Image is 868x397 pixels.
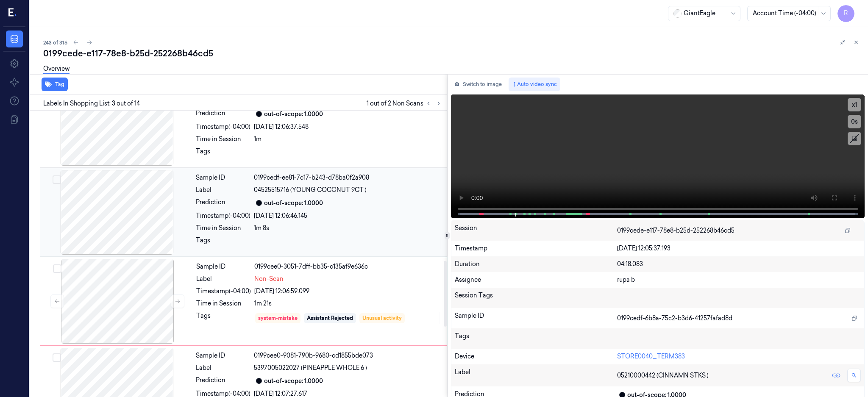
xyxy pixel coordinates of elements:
[43,99,140,108] span: Labels In Shopping List: 3 out of 14
[196,173,250,182] div: Sample ID
[362,314,402,322] div: Unusual activity
[196,122,250,131] div: Timestamp (-04:00)
[53,264,61,273] button: Select row
[617,244,861,253] div: [DATE] 12:05:37.193
[617,260,861,269] div: 04:18.083
[254,351,442,360] div: 0199cee0-9081-790b-9680-cd1855bde073
[254,299,442,308] div: 1m 21s
[254,364,367,372] span: 5397005022027 (PINEAPPLE WHOLE 6 )
[254,186,367,194] span: 04525515716 (YOUNG COCONUT 9CT )
[617,371,709,380] span: 05210000442 (CINNAMN STKS )
[196,224,250,233] div: Time in Session
[254,224,442,233] div: 1m 8s
[617,314,732,323] span: 0199cedf-6b8a-75c2-b3d6-41257fafad8d
[196,311,251,325] div: Tags
[455,260,617,269] div: Duration
[848,115,861,128] button: 0s
[264,377,323,386] div: out-of-scope: 1.0000
[196,135,250,144] div: Time in Session
[254,275,284,283] span: Non-Scan
[258,314,298,322] div: system-mistake
[451,78,505,91] button: Switch to image
[43,39,67,46] span: 243 of 316
[455,352,617,361] div: Device
[196,211,250,220] div: Timestamp (-04:00)
[307,314,353,322] div: Assistant Rejected
[254,211,442,220] div: [DATE] 12:06:46.145
[455,291,617,305] div: Session Tags
[254,135,442,144] div: 1m
[254,122,442,131] div: [DATE] 12:06:37.548
[42,78,68,91] button: Tag
[196,275,251,283] div: Label
[254,173,442,182] div: 0199cedf-ee81-7c17-b243-d78ba0f2a908
[196,186,250,194] div: Label
[455,311,617,325] div: Sample ID
[367,98,444,108] span: 1 out of 2 Non Scans
[617,352,861,361] div: STORE0040_TERM383
[455,368,617,383] div: Label
[455,275,617,284] div: Assignee
[196,299,251,308] div: Time in Session
[53,353,61,362] button: Select row
[196,147,250,161] div: Tags
[196,262,251,271] div: Sample ID
[196,198,250,208] div: Prediction
[43,64,70,74] a: Overview
[509,78,560,91] button: Auto video sync
[617,275,861,284] div: rupa b
[264,199,323,208] div: out-of-scope: 1.0000
[43,47,861,59] div: 0199cede-e117-78e8-b25d-252268b46cd5
[848,98,861,111] button: x1
[196,364,250,372] div: Label
[617,226,734,235] span: 0199cede-e117-78e8-b25d-252268b46cd5
[196,109,250,119] div: Prediction
[254,287,442,296] div: [DATE] 12:06:59.099
[196,376,250,386] div: Prediction
[196,351,250,360] div: Sample ID
[53,175,61,184] button: Select row
[455,224,617,237] div: Session
[196,236,250,250] div: Tags
[254,262,442,271] div: 0199cee0-3051-7dff-bb35-c135af9e636c
[455,244,617,253] div: Timestamp
[455,332,617,345] div: Tags
[837,5,854,22] button: R
[196,287,251,296] div: Timestamp (-04:00)
[264,110,323,119] div: out-of-scope: 1.0000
